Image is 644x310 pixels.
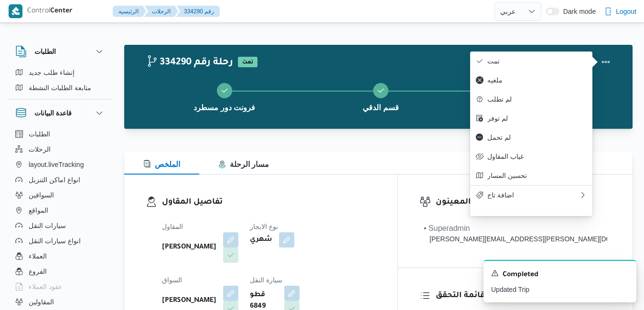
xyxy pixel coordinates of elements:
span: الفروع [29,266,47,277]
button: لم تطلب [470,90,592,109]
div: • Superadmin [424,223,607,234]
span: الرحلات [29,144,51,155]
span: الطلبات [29,128,50,140]
span: انواع سيارات النقل [29,235,81,247]
button: قسم الدقي [302,72,459,121]
button: اضافة تاج [470,185,592,205]
button: layout.liveTracking [11,157,109,172]
span: Logout [616,6,636,17]
span: العملاء [29,250,47,262]
button: قاعدة البيانات [15,107,105,119]
img: X8yXhbKr1z7QwAAAABJRU5ErkJggg== [9,4,22,18]
div: الطلبات [8,65,113,99]
button: العملاء [11,248,109,264]
h3: المعينون [436,196,611,209]
span: ملغيه [487,76,587,84]
button: ملغيه [470,71,592,90]
span: المقاول [162,223,183,230]
button: متابعة الطلبات النشطة [11,80,109,95]
button: لم توفر [470,109,592,128]
span: layout.liveTracking [29,159,84,170]
button: انواع اماكن التنزيل [11,172,109,187]
span: إنشاء طلب جديد [29,67,75,78]
button: الطلبات [15,46,105,57]
button: 334290 رقم [176,6,220,17]
button: سيارات النقل [11,218,109,233]
span: السواقين [29,189,54,201]
button: الطلبات [11,126,109,142]
span: متابعة الطلبات النشطة [29,82,91,93]
span: غياب المقاول [487,153,587,160]
button: عقود العملاء [11,279,109,294]
button: إنشاء طلب جديد [11,65,109,80]
h3: قائمة التحقق [436,289,611,302]
b: [PERSON_NAME] [162,242,216,253]
button: تحسين المسار [470,166,592,185]
span: تحسين المسار [487,172,587,179]
span: عقود العملاء [29,281,62,292]
button: الفروع [11,264,109,279]
span: تمت [487,57,587,65]
b: Center [50,8,73,15]
button: السواقين [11,187,109,203]
span: قسم الدقي [363,102,398,114]
h3: تفاصيل المقاول [162,196,376,209]
button: الرحلات [11,142,109,157]
button: تمت [470,52,592,71]
svg: Step 1 is complete [221,87,228,94]
span: المواقع [29,205,48,216]
h2: 334290 رحلة رقم [146,57,233,69]
button: Logout [601,2,640,21]
span: فرونت دور مسطرد [193,102,255,114]
b: تمت [242,60,253,65]
button: فرونت دور مسطرد [146,72,302,121]
span: تمت [238,57,258,67]
b: [PERSON_NAME] [162,295,216,307]
button: غياب المقاول [470,147,592,166]
span: المقاولين [29,296,54,308]
h3: الطلبات [34,46,56,57]
b: شهري [250,234,272,246]
span: سيارة النقل [250,276,282,284]
button: انواع سيارات النقل [11,233,109,248]
span: سيارات النقل [29,220,66,231]
span: لم توفر [487,114,587,122]
div: Notification [491,269,629,281]
button: Actions [596,52,615,72]
span: السواق [162,276,182,284]
span: مسار الرحلة [218,160,269,168]
span: نوع الايجار [250,223,278,230]
h3: قاعدة البيانات [34,107,72,119]
button: فرونت دور مسطرد [459,72,615,121]
button: الرئيسيه [113,6,146,17]
span: Dark mode [559,8,596,15]
button: المواقع [11,203,109,218]
span: لم تطلب [487,95,587,103]
span: اضافة تاج [487,191,579,199]
span: انواع اماكن التنزيل [29,174,80,186]
button: لم تحمل [470,128,592,147]
svg: Step 2 is complete [377,87,385,94]
span: لم تحمل [487,134,587,141]
button: المقاولين [11,294,109,310]
p: Updated Trip [491,285,629,295]
iframe: chat widget [10,272,40,300]
span: Completed [503,269,538,281]
span: الملخص [143,160,180,168]
span: • Superadmin mohamed.nabil@illa.com.eg [424,223,607,244]
div: [PERSON_NAME][EMAIL_ADDRESS][PERSON_NAME][DOMAIN_NAME] [424,234,607,244]
button: الرحلات [144,6,178,17]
